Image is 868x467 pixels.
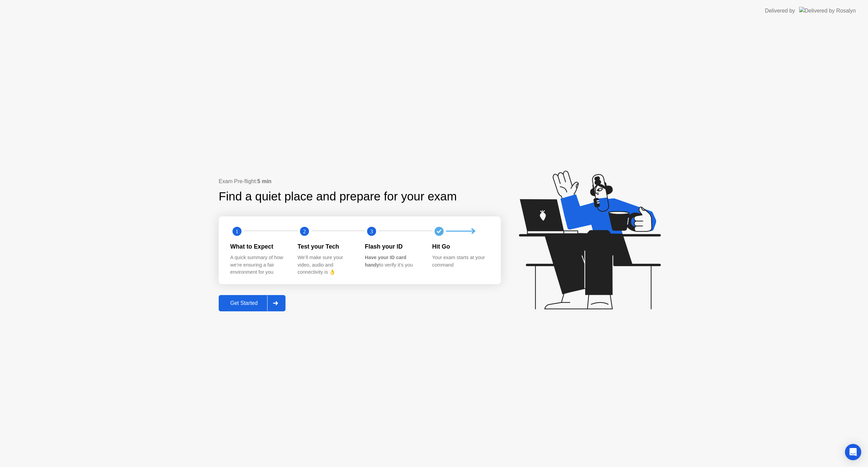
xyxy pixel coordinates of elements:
div: to verify it’s you [365,254,421,269]
div: Flash your ID [365,242,421,251]
div: Test your Tech [298,242,354,251]
button: Get Started [219,295,285,311]
div: Get Started [221,300,267,306]
b: Have your ID card handy [365,255,406,268]
text: 2 [303,228,305,234]
div: A quick summary of how we’re ensuring a fair environment for you [230,254,287,276]
div: Your exam starts at your command [432,254,489,269]
div: Delivered by [765,7,795,15]
text: 3 [370,228,373,234]
div: We’ll make sure your video, audio and connectivity is 👌 [298,254,354,276]
div: What to Expect [230,242,287,251]
img: Delivered by Rosalyn [799,7,856,15]
div: Exam Pre-flight: [219,177,501,186]
div: Open Intercom Messenger [845,444,861,460]
div: Find a quiet place and prepare for your exam [219,188,458,206]
text: 1 [236,228,238,234]
b: 5 min [257,178,272,184]
div: Hit Go [432,242,489,251]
